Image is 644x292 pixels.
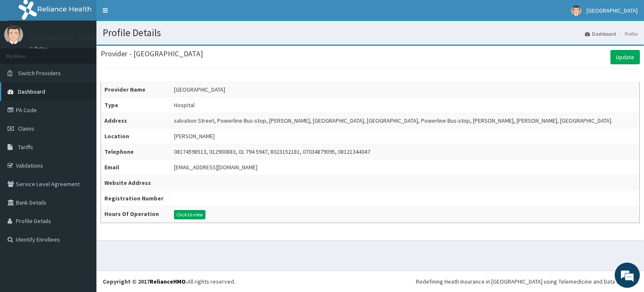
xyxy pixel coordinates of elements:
th: Registration Number [101,191,171,206]
span: [GEOGRAPHIC_DATA] [587,7,638,14]
div: [PERSON_NAME] [174,132,215,140]
span: Switch Providers [18,69,61,77]
div: 08174598513, 012900883, 01 794 5947, 8023152181, 07034879095, 08121344047 [174,147,370,156]
th: Email [101,160,171,175]
div: Hospital [174,101,195,109]
p: [GEOGRAPHIC_DATA] [29,34,99,42]
a: Dashboard [585,30,616,37]
span: Tariffs [18,143,33,151]
img: d_794563401_company_1708531726252_794563401 [16,42,34,63]
th: Location [101,129,171,144]
div: [GEOGRAPHIC_DATA] [174,85,225,94]
div: Minimize live chat window [138,4,158,24]
button: Click to view [174,210,205,219]
span: Claims [18,125,34,132]
img: User Image [4,25,23,44]
a: Update [610,50,640,64]
textarea: Type your message and hit 'Enter' [4,199,160,229]
span: We're online! [49,91,116,176]
h1: Profile Details [103,27,638,38]
th: Address [101,113,171,129]
th: Website Address [101,175,171,191]
th: Telephone [101,144,171,160]
div: salvation Street, Powerline Bus-stop, [PERSON_NAME], [GEOGRAPHIC_DATA], [GEOGRAPHIC_DATA], Powerl... [174,116,613,125]
span: Dashboard [18,88,45,95]
footer: All rights reserved. [96,271,644,292]
th: Provider Name [101,82,171,97]
th: Hours Of Operation [101,206,171,223]
img: User Image [571,5,582,16]
a: Online [29,46,49,52]
h3: Provider - [GEOGRAPHIC_DATA] [101,50,203,58]
div: Redefining Heath Insurance in [GEOGRAPHIC_DATA] using Telemedicine and Data Science! [416,277,638,286]
li: Profile [617,30,638,37]
div: Chat with us now [44,47,141,58]
strong: Copyright © 2017 . [103,278,187,285]
th: Type [101,97,171,113]
a: RelianceHMO [150,278,186,285]
div: [EMAIL_ADDRESS][DOMAIN_NAME] [174,163,257,171]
